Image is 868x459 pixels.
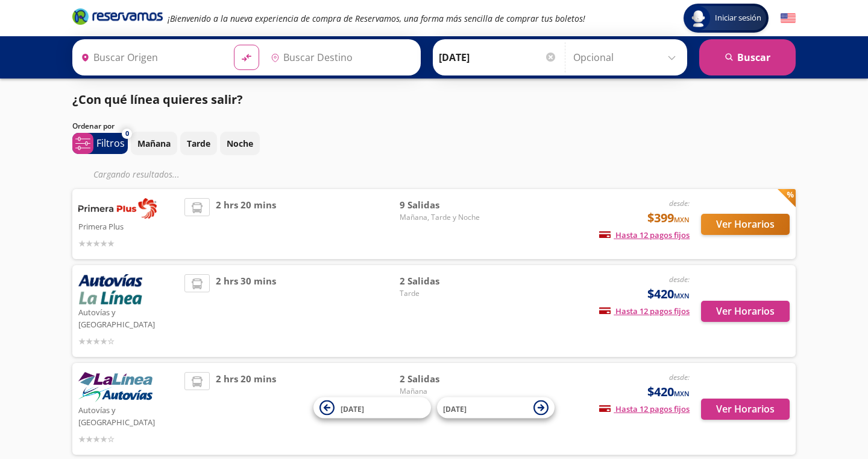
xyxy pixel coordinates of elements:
span: 2 hrs 20 mins [216,198,276,250]
span: Hasta 12 pagos fijos [599,306,690,316]
button: [DATE] [437,397,555,419]
p: ¿Con qué línea quieres salir? [72,91,243,109]
button: Ver Horarios [701,214,790,235]
small: MXN [674,215,690,224]
button: Ver Horarios [701,301,790,322]
span: Mañana [400,386,484,397]
span: $420 [647,285,690,303]
span: $399 [647,209,690,227]
p: Autovías y [GEOGRAPHIC_DATA] [78,402,178,428]
span: Hasta 12 pagos fijos [599,230,690,240]
button: Noche [220,132,260,155]
input: Buscar Origen [76,42,224,72]
span: Iniciar sesión [710,12,766,24]
span: [DATE] [341,403,364,414]
em: desde: [669,274,690,284]
p: Filtros [96,136,125,150]
em: desde: [669,198,690,208]
span: 2 Salidas [400,372,484,386]
small: MXN [674,389,690,398]
em: Cargando resultados ... [93,169,180,180]
span: Hasta 12 pagos fijos [599,403,690,414]
span: 9 Salidas [400,198,484,212]
input: Opcional [573,42,681,72]
p: Primera Plus [78,219,178,233]
button: Buscar [699,39,796,75]
img: Autovías y La Línea [78,274,142,304]
button: Tarde [180,132,217,155]
p: Tarde [187,137,210,150]
span: 2 hrs 30 mins [216,274,276,348]
small: MXN [674,291,690,300]
span: Tarde [400,288,484,299]
span: Mañana, Tarde y Noche [400,212,484,223]
span: $420 [647,383,690,401]
img: Primera Plus [78,198,157,219]
i: Brand Logo [72,7,163,25]
input: Buscar Destino [266,42,414,72]
span: [DATE] [443,403,467,414]
span: 2 Salidas [400,274,484,288]
button: [DATE] [313,397,431,419]
button: Mañana [131,132,177,155]
span: 0 [125,129,129,139]
p: Autovías y [GEOGRAPHIC_DATA] [78,304,178,330]
a: Brand Logo [72,7,163,29]
img: Autovías y La Línea [78,372,153,402]
p: Noche [227,137,253,150]
input: Elegir Fecha [439,42,557,72]
button: 0Filtros [72,133,128,154]
p: Ordenar por [72,121,115,132]
p: Mañana [137,137,171,150]
span: 2 hrs 20 mins [216,372,276,446]
button: Ver Horarios [701,399,790,420]
em: desde: [669,372,690,382]
button: English [781,11,796,26]
em: ¡Bienvenido a la nueva experiencia de compra de Reservamos, una forma más sencilla de comprar tus... [168,13,585,24]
